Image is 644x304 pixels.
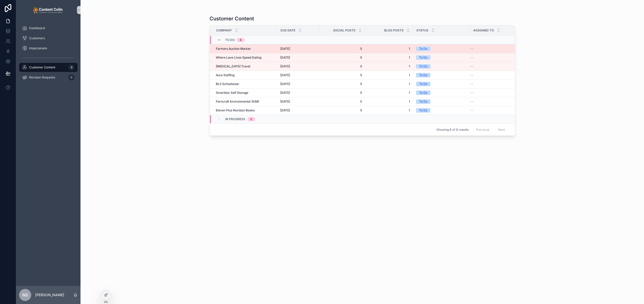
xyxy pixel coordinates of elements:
[368,64,410,68] span: 1
[416,47,467,51] a: To Do
[216,47,251,51] span: Farmers Auction Market
[419,73,427,77] div: To Do
[419,82,427,86] div: To Do
[419,99,427,104] div: To Do
[280,100,290,104] span: [DATE]
[323,56,362,60] a: 5
[368,47,410,51] a: 1
[216,56,261,60] span: Where Love Lives Speed Dating
[470,100,473,104] span: --
[280,91,290,95] span: [DATE]
[19,73,77,82] a: Revision Requests0
[29,26,45,30] span: Dashboard
[216,108,255,112] span: Eleven Plus Revision Books
[216,82,274,86] a: BL5 Schoolwear
[473,28,494,32] span: Assigned To
[280,56,317,60] a: [DATE]
[470,47,508,51] a: --
[368,73,410,77] a: 1
[323,73,362,77] a: 5
[280,82,290,86] span: [DATE]
[368,91,410,95] a: 1
[470,73,473,77] span: --
[470,64,473,68] span: --
[384,28,404,32] span: Blog Posts
[416,91,467,95] a: To Do
[280,64,317,68] a: [DATE]
[225,38,235,42] span: To Do
[416,73,467,77] a: To Do
[470,82,508,86] a: --
[470,56,508,60] a: --
[368,56,410,60] a: 1
[29,65,55,69] span: Customer Content
[323,108,362,112] a: 5
[416,108,467,113] a: To Do
[470,91,508,95] a: --
[323,47,362,51] a: 5
[416,99,467,104] a: To Do
[216,100,274,104] a: Ferncroft Environmental (IOM)
[216,100,259,104] span: Ferncroft Environmental (IOM)
[368,82,410,86] a: 1
[280,64,290,68] span: [DATE]
[240,38,242,42] div: 8
[68,64,74,70] div: 8
[16,20,80,89] div: scrollable content
[225,117,245,121] span: In Progress
[419,47,427,51] div: To Do
[416,28,428,32] span: Status
[470,91,473,95] span: --
[216,56,274,60] a: Where Love Lives Speed Dating
[19,34,77,43] a: Customers
[216,47,274,51] a: Farmers Auction Market
[280,108,290,112] span: [DATE]
[216,108,274,112] a: Eleven Plus Revision Books
[470,82,473,86] span: --
[216,64,274,68] a: [MEDICAL_DATA] Travel
[35,292,64,297] p: [PERSON_NAME]
[280,100,317,104] a: [DATE]
[416,55,467,60] a: To Do
[216,64,250,68] span: [MEDICAL_DATA] Travel
[29,36,45,40] span: Customers
[280,47,290,51] span: [DATE]
[29,75,55,79] span: Revision Requests
[216,28,232,32] span: Company
[280,73,290,77] span: [DATE]
[368,100,410,104] a: 1
[33,6,64,14] img: App logo
[19,24,77,33] a: Dashboard
[323,82,362,86] a: 5
[216,91,248,95] span: Smartbox Self Storage
[280,56,290,60] span: [DATE]
[368,108,410,112] a: 1
[280,73,317,77] a: [DATE]
[29,46,47,50] span: Impersonate
[216,82,239,86] span: BL5 Schoolwear
[470,64,508,68] a: --
[333,28,355,32] span: Social Posts
[416,82,467,86] a: To Do
[323,100,362,104] a: 5
[419,64,427,69] div: To Do
[280,108,317,112] a: [DATE]
[419,108,427,113] div: To Do
[323,91,362,95] a: 5
[280,47,317,51] a: [DATE]
[323,64,362,68] a: 5
[470,73,508,77] a: --
[436,128,468,132] span: Showing 8 of 8 results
